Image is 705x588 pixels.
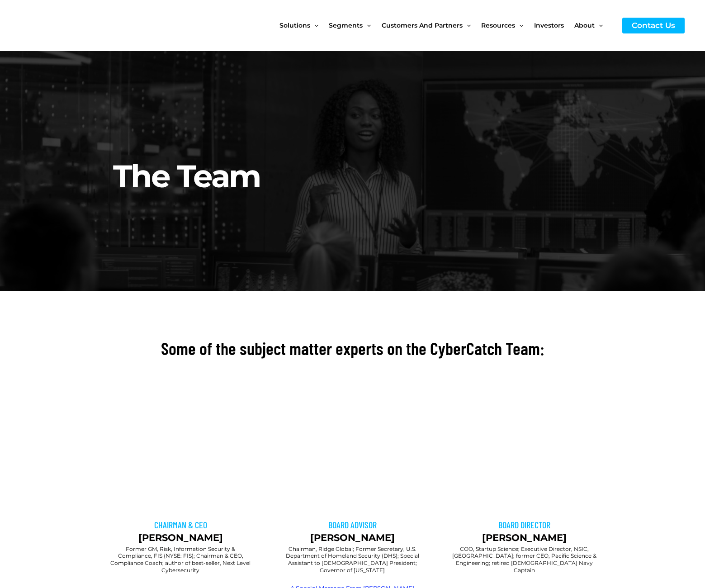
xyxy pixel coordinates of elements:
[279,6,310,44] span: Solutions
[481,6,515,44] span: Resources
[463,6,471,44] span: Menu Toggle
[99,519,262,531] h3: CHAIRMAN & CEO
[443,531,606,545] p: [PERSON_NAME]
[363,6,371,44] span: Menu Toggle
[109,545,253,574] h2: Former GM, Risk, Information Security & Compliance, FIS (NYSE: FIS); Chairman & CEO, Compliance C...
[279,6,613,44] nav: Site Navigation: New Main Menu
[271,531,434,545] p: [PERSON_NAME]
[452,545,596,574] h2: COO, Startup Science; Executive Director, NSIC, [GEOGRAPHIC_DATA]; former CEO, Pacific Science & ...
[382,6,463,44] span: Customers and Partners
[113,75,599,197] h2: The Team
[99,531,262,545] p: [PERSON_NAME]
[16,7,124,44] img: CyberCatch
[595,6,603,44] span: Menu Toggle
[310,6,318,44] span: Menu Toggle
[443,519,606,531] h3: BOARD DIRECTOR
[574,6,595,44] span: About
[271,519,434,531] h3: BOARD ADVISOR
[99,337,606,360] h2: Some of the subject matter experts on the CyberCatch Team:
[534,6,574,44] a: Investors
[534,6,564,44] span: Investors
[515,6,523,44] span: Menu Toggle
[622,18,685,33] a: Contact Us
[329,6,363,44] span: Segments
[280,545,425,574] h2: Chairman, Ridge Global; Former Secretary, U.S. Department of Homeland Security (DHS); Special Ass...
